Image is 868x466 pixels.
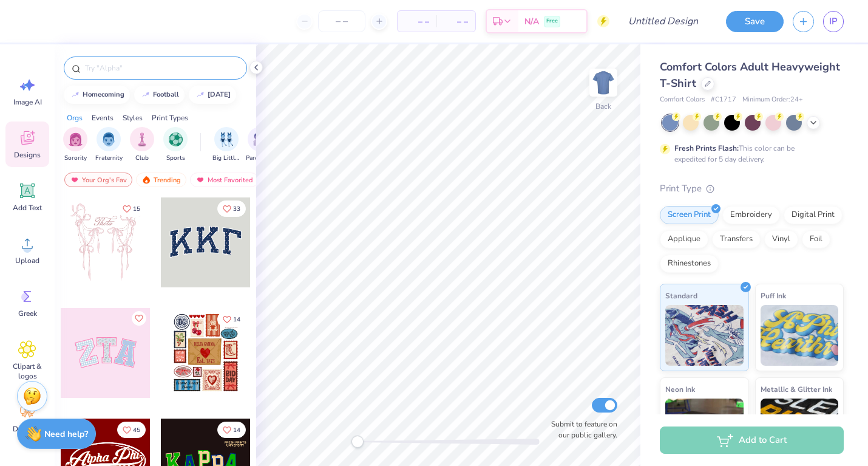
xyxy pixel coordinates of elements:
span: Club [135,154,149,163]
button: Like [217,422,246,438]
img: Neon Ink [665,399,744,459]
button: Like [132,311,146,326]
span: 14 [233,317,240,323]
div: Events [92,112,114,123]
button: Like [117,200,146,217]
img: trend_line.gif [141,91,151,98]
img: Standard [665,305,744,366]
span: Puff Ink [761,289,786,302]
span: Big Little Reveal [212,154,240,163]
img: Sorority Image [69,132,83,146]
div: Accessibility label [351,436,364,448]
div: Trending [136,173,186,187]
img: trend_line.gif [195,91,205,98]
img: Metallic & Glitter Ink [761,399,839,459]
button: filter button [63,127,87,163]
span: 14 [233,427,240,433]
div: filter for Parent's Weekend [246,127,274,163]
div: Your Org's Fav [64,173,132,187]
span: Sports [166,154,185,163]
div: Rhinestones [660,255,719,273]
div: filter for Fraternity [95,127,123,163]
input: Try "Alpha" [84,62,239,74]
img: trend_line.gif [70,91,80,98]
button: filter button [163,127,188,163]
span: Minimum Order: 24 + [742,95,803,105]
div: halloween [208,91,231,98]
div: Applique [660,230,708,248]
span: N/A [524,15,539,28]
div: Most Favorited [190,173,259,187]
span: 33 [233,206,240,212]
label: Submit to feature on our public gallery. [544,419,617,440]
button: homecoming [64,86,130,104]
div: Foil [802,230,830,248]
span: 45 [133,427,140,433]
div: Back [595,101,611,112]
img: most_fav.gif [70,176,80,184]
button: filter button [212,127,240,163]
div: Screen Print [660,206,719,224]
img: trending.gif [141,176,151,184]
div: Digital Print [784,206,843,224]
div: filter for Big Little Reveal [212,127,240,163]
span: Comfort Colors [660,95,705,105]
a: IP [823,11,844,32]
button: filter button [95,127,123,163]
button: [DATE] [189,86,236,104]
img: most_fav.gif [195,176,205,184]
div: This color can be expedited for 5 day delivery. [674,143,824,165]
input: Untitled Design [619,9,708,33]
img: Big Little Reveal Image [220,132,233,146]
div: filter for Sports [163,127,188,163]
div: filter for Club [130,127,154,163]
div: Print Types [152,112,188,123]
button: Like [217,311,246,327]
button: Save [726,11,784,32]
span: Comfort Colors Adult Heavyweight T-Shirt [660,60,840,91]
button: football [134,86,185,104]
span: Decorate [13,424,42,434]
div: Vinyl [764,230,798,248]
span: – – [444,15,468,28]
div: Styles [123,112,143,123]
button: Like [117,422,146,438]
span: – – [405,15,429,28]
span: Neon Ink [665,383,695,396]
span: Upload [15,256,39,266]
div: Orgs [67,112,83,123]
span: Sorority [64,154,87,163]
button: Like [217,200,246,217]
img: Sports Image [169,132,183,146]
div: homecoming [83,91,124,98]
div: Embroidery [722,206,780,224]
span: Clipart & logos [7,361,47,381]
img: Club Image [135,132,149,146]
strong: Fresh Prints Flash: [674,143,739,153]
div: Transfers [712,230,761,248]
img: Puff Ink [761,305,839,366]
img: Back [591,70,615,95]
div: Print Type [660,182,844,196]
span: Greek [18,309,37,318]
span: Fraternity [95,154,123,163]
span: 15 [133,206,140,212]
span: Parent's Weekend [246,154,274,163]
span: IP [829,15,838,29]
input: – – [318,10,365,32]
strong: Need help? [44,428,88,440]
div: football [153,91,179,98]
button: filter button [246,127,274,163]
img: Fraternity Image [102,132,115,146]
span: Add Text [13,203,42,213]
span: # C1717 [711,95,736,105]
span: Designs [14,150,41,160]
img: Parent's Weekend Image [253,132,267,146]
span: Standard [665,289,697,302]
span: Free [546,17,558,26]
div: filter for Sorority [63,127,87,163]
button: filter button [130,127,154,163]
span: Image AI [13,97,42,107]
span: Metallic & Glitter Ink [761,383,832,396]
